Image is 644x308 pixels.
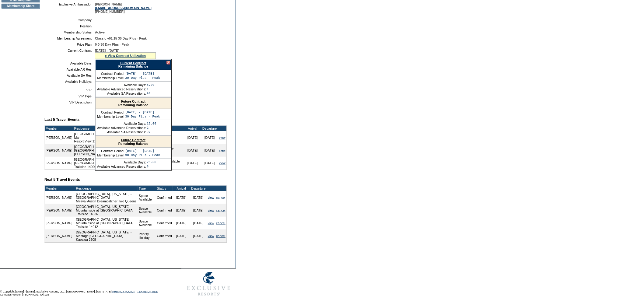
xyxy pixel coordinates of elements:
td: Departure [190,186,207,191]
td: VIP Type: [47,94,93,98]
td: Membership Status: [47,30,93,34]
td: Membership Level: [97,115,124,118]
td: Available SA Res: [47,74,93,77]
td: Departure [201,126,218,131]
td: Available SA Reservations: [97,92,146,95]
a: Current Contract [120,61,146,65]
td: Available SA Reservations: [97,130,146,134]
td: [PERSON_NAME] [45,229,73,242]
td: Space Available [138,217,156,229]
td: [DATE] [184,144,201,157]
span: Active [95,30,105,34]
a: view [208,221,214,225]
a: PRIVACY POLICY [112,290,135,293]
td: Company: [47,18,93,22]
td: Residence [73,126,156,131]
td: Confirmed [156,217,173,229]
div: Remaining Balance [96,136,171,148]
td: [PERSON_NAME] [45,144,73,157]
div: Remaining Balance [96,98,171,109]
a: Future Contract [121,138,145,142]
td: [GEOGRAPHIC_DATA], [US_STATE] - Montage [GEOGRAPHIC_DATA] Kapalua 2508 [75,229,138,242]
td: Available Days: [97,83,146,87]
td: [GEOGRAPHIC_DATA], [US_STATE] - Mountainside at [GEOGRAPHIC_DATA] Trailside 14012 [75,217,138,229]
td: Available Days: [97,122,146,125]
b: Last 5 Travel Events [44,117,79,122]
a: cancel [216,234,226,238]
td: Available Days: [97,160,146,164]
td: Member [45,126,73,131]
td: Membership Share [2,4,40,9]
td: Confirmed [156,191,173,204]
td: [PERSON_NAME] [45,131,73,144]
td: Arrival [184,126,201,131]
td: 30 Day Plus - Peak [125,153,160,157]
td: Available Days: [47,61,93,65]
span: [DATE] - [DATE] [95,49,119,52]
td: [DATE] [173,204,190,217]
td: VIP Description: [47,100,93,104]
td: Membership Agreement: [47,37,93,40]
td: Membership Level: [97,153,124,157]
b: Next 5 Travel Events [44,177,80,182]
td: [DATE] - [DATE] [125,149,160,153]
span: Classic v01.15 30 Day Plus - Peak [95,37,147,40]
td: Status [156,186,173,191]
td: Current Contract: [47,49,93,59]
td: Available Advanced Reservations: [97,87,146,91]
td: Space Available [138,191,156,204]
td: [DATE] [190,229,207,242]
a: Future Contract [121,100,145,103]
td: Position: [47,24,93,28]
a: [EMAIL_ADDRESS][DOMAIN_NAME] [95,6,152,10]
td: [DATE] [173,229,190,242]
td: [PERSON_NAME] [45,157,73,170]
td: [DATE] [201,157,218,170]
td: [PERSON_NAME] [45,191,73,204]
td: Arrival [173,186,190,191]
a: view [219,161,226,165]
td: 6.00 [147,83,155,87]
a: view [219,149,226,152]
td: 3 [147,165,156,168]
td: [GEOGRAPHIC_DATA], [US_STATE] - [GEOGRAPHIC_DATA] Miraval Austin Dreamcatcher Two Queens [75,191,138,204]
td: 30 Day Plus - Peak [125,76,160,80]
a: cancel [216,196,226,199]
td: 30 Day Plus - Peak [125,115,160,118]
td: [DATE] [184,157,201,170]
td: Confirmed [156,204,173,217]
td: Exclusive Ambassador: [47,2,93,13]
td: [PERSON_NAME] [45,217,73,229]
td: Available Advanced Reservations: [97,165,146,168]
td: Priority Holiday [138,229,156,242]
td: Type [138,186,156,191]
td: [DATE] [173,217,190,229]
td: 25.00 [147,160,156,164]
td: [DATE] [201,144,218,157]
td: 2 [147,126,156,130]
img: Exclusive Resorts [181,269,236,299]
td: Residence [75,186,138,191]
td: Available Advanced Reservations: [97,126,146,130]
td: 97 [147,130,156,134]
a: » View Contract Utilization [105,54,146,58]
td: [GEOGRAPHIC_DATA], [US_STATE] - Mountainside at [GEOGRAPHIC_DATA] Trailside 14020 [73,157,156,170]
a: TERMS OF USE [137,290,158,293]
td: [DATE] - [DATE] [125,110,160,114]
a: view [208,196,214,199]
td: VIP: [47,88,93,92]
td: Confirmed [156,229,173,242]
span: [PERSON_NAME] [PHONE_NUMBER] [95,2,152,13]
div: Remaining Balance [95,59,171,70]
td: 1 [147,87,155,91]
td: Member [45,186,73,191]
td: 98 [147,92,155,95]
td: [GEOGRAPHIC_DATA], [US_STATE] - Mountainside at [GEOGRAPHIC_DATA] Trailside 14036 [75,204,138,217]
td: 12.00 [147,122,156,125]
td: [DATE] [190,204,207,217]
td: [DATE] [201,131,218,144]
span: 0-0 30 Day Plus - Peak [95,43,129,46]
td: Available Holidays: [47,80,93,83]
a: view [219,136,226,139]
td: [DATE] [173,191,190,204]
